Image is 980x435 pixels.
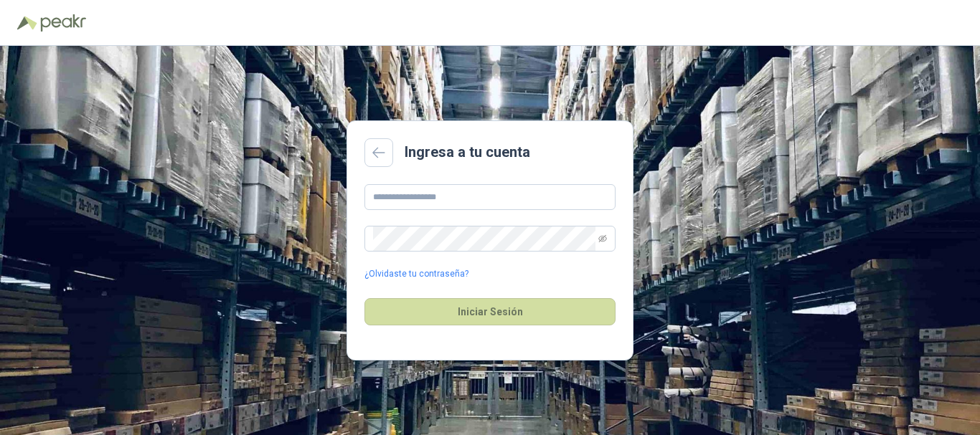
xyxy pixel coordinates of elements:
a: ¿Olvidaste tu contraseña? [364,267,468,281]
img: Peakr [40,14,86,32]
h2: Ingresa a tu cuenta [405,141,530,163]
button: Iniciar Sesión [364,298,616,325]
img: Logo [17,16,37,30]
span: eye-invisible [598,234,607,243]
